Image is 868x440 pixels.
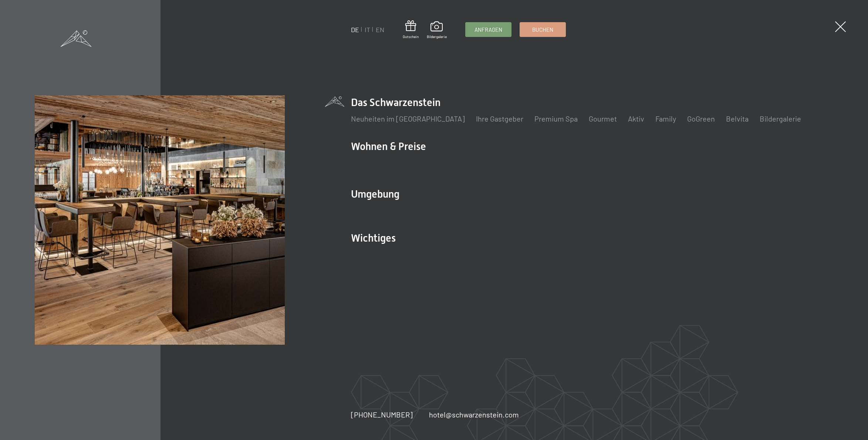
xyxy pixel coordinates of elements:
a: Gutschein [403,20,419,39]
a: Family [655,114,676,123]
a: EN [376,25,384,34]
span: Anfragen [474,26,502,34]
span: Bildergalerie [427,34,447,39]
img: Wellnesshotel Südtirol SCHWARZENSTEIN - Wellnessurlaub in den Alpen, Wandern und Wellness [35,95,285,345]
a: Anfragen [466,23,511,37]
a: GoGreen [687,114,715,123]
span: [PHONE_NUMBER] [351,410,413,419]
a: hotel@schwarzenstein.com [429,409,519,420]
a: Gourmet [589,114,617,123]
a: Bildergalerie [760,114,801,123]
a: Buchen [520,23,565,37]
a: Belvita [726,114,749,123]
a: [PHONE_NUMBER] [351,409,413,420]
a: Neuheiten im [GEOGRAPHIC_DATA] [351,114,465,123]
span: Gutschein [403,34,419,39]
a: IT [365,25,370,34]
a: DE [351,25,359,34]
a: Premium Spa [534,114,578,123]
a: Aktiv [628,114,644,123]
a: Bildergalerie [427,21,447,39]
span: Buchen [532,26,553,34]
a: Ihre Gastgeber [476,114,523,123]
